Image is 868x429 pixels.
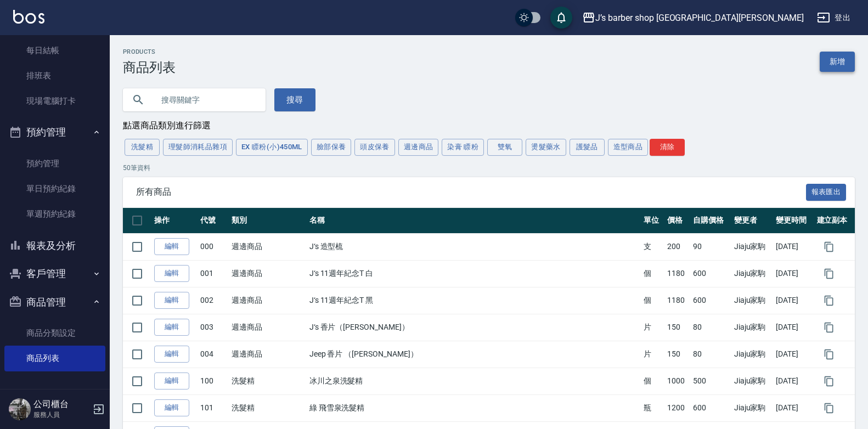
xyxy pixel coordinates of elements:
[664,233,690,260] td: 200
[307,368,641,394] td: 冰川之泉洗髮精
[4,118,105,146] button: 預約管理
[4,232,105,260] button: 報表及分析
[198,233,229,260] td: 000
[307,394,641,421] td: 綠 飛雪泉洗髮精
[4,201,105,227] a: 單週預約紀錄
[198,260,229,287] td: 001
[773,368,814,394] td: [DATE]
[641,394,664,421] td: 瓶
[123,60,176,75] h3: 商品列表
[229,314,307,341] td: 週邊商品
[4,63,105,88] a: 排班表
[570,139,605,156] button: 護髮品
[664,341,690,368] td: 150
[9,398,31,420] img: Person
[236,139,308,156] button: EX 瞟粉(小)450ML
[773,287,814,314] td: [DATE]
[773,394,814,421] td: [DATE]
[151,208,198,234] th: 操作
[773,233,814,260] td: [DATE]
[136,187,806,197] span: 所有商品
[690,208,731,234] th: 自購價格
[806,187,847,197] a: 報表匯出
[198,368,229,394] td: 100
[198,394,229,421] td: 101
[4,88,105,114] a: 現場電腦打卡
[550,7,572,29] button: save
[154,238,189,255] a: 編輯
[274,88,315,111] button: 搜尋
[773,341,814,368] td: [DATE]
[154,265,189,282] a: 編輯
[664,208,690,234] th: 價格
[229,260,307,287] td: 週邊商品
[641,341,664,368] td: 片
[198,287,229,314] td: 002
[526,139,566,156] button: 燙髮藥水
[731,314,773,341] td: Jiaju家駒
[641,208,664,234] th: 單位
[13,10,44,24] img: Logo
[307,233,641,260] td: J‘s 造型梳
[125,139,160,156] button: 洗髮精
[664,287,690,314] td: 1180
[163,139,233,156] button: 理髮師消耗品雜項
[198,314,229,341] td: 003
[650,139,685,156] button: 清除
[664,260,690,287] td: 1180
[398,139,439,156] button: 週邊商品
[154,292,189,309] a: 編輯
[229,394,307,421] td: 洗髮精
[123,120,855,132] div: 點選商品類別進行篩選
[664,314,690,341] td: 150
[4,346,105,371] a: 商品列表
[641,287,664,314] td: 個
[307,287,641,314] td: J‘s 11週年紀念T 黑
[773,260,814,287] td: [DATE]
[4,288,105,317] button: 商品管理
[690,341,731,368] td: 80
[641,368,664,394] td: 個
[198,341,229,368] td: 004
[307,260,641,287] td: J‘s 11週年紀念T 白
[690,233,731,260] td: 90
[198,208,229,234] th: 代號
[814,208,855,234] th: 建立副本
[229,233,307,260] td: 週邊商品
[442,139,484,156] button: 染膏 瞟粉
[641,260,664,287] td: 個
[690,260,731,287] td: 600
[690,368,731,394] td: 500
[813,8,855,28] button: 登出
[307,314,641,341] td: J‘s 香片（[PERSON_NAME]）
[664,394,690,421] td: 1200
[307,341,641,368] td: Jeep 香片 （[PERSON_NAME]）
[820,52,855,72] a: 新增
[608,139,649,156] button: 造型商品
[4,320,105,346] a: 商品分類設定
[641,233,664,260] td: 支
[773,314,814,341] td: [DATE]
[487,139,522,156] button: 雙氧
[731,368,773,394] td: Jiaju家駒
[311,139,352,156] button: 臉部保養
[731,287,773,314] td: Jiaju家駒
[4,176,105,201] a: 單日預約紀錄
[123,163,855,173] p: 50 筆資料
[806,184,847,201] button: 報表匯出
[154,346,189,363] a: 編輯
[229,341,307,368] td: 週邊商品
[578,7,808,29] button: J’s barber shop [GEOGRAPHIC_DATA][PERSON_NAME]
[154,399,189,416] a: 編輯
[731,233,773,260] td: Jiaju家駒
[154,85,257,115] input: 搜尋關鍵字
[154,319,189,336] a: 編輯
[690,314,731,341] td: 80
[595,11,804,25] div: J’s barber shop [GEOGRAPHIC_DATA][PERSON_NAME]
[229,368,307,394] td: 洗髮精
[4,151,105,176] a: 預約管理
[773,208,814,234] th: 變更時間
[33,399,89,410] h5: 公司櫃台
[4,259,105,288] button: 客戶管理
[229,208,307,234] th: 類別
